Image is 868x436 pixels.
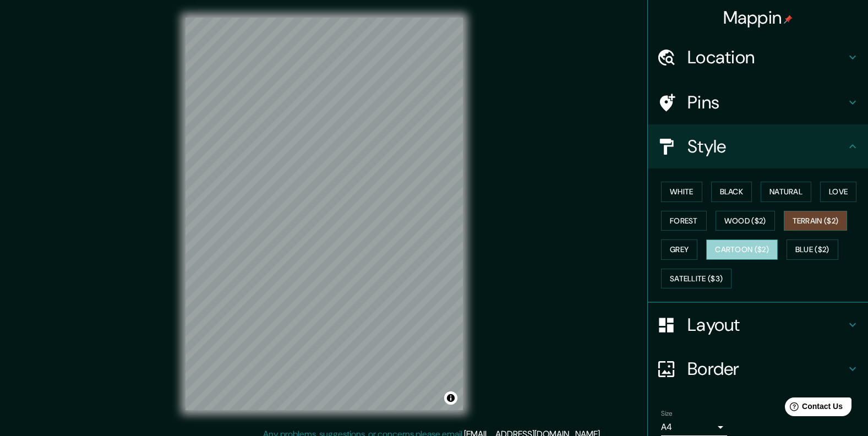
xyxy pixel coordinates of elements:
[787,239,838,260] button: Blue ($2)
[661,409,673,418] label: Size
[687,314,846,336] h4: Layout
[687,46,846,68] h4: Location
[687,135,846,157] h4: Style
[661,211,707,231] button: Forest
[661,182,702,202] button: White
[661,239,697,260] button: Grey
[185,18,463,410] canvas: Map
[648,347,868,391] div: Border
[648,124,868,168] div: Style
[648,80,868,124] div: Pins
[661,418,727,436] div: A4
[687,358,846,380] h4: Border
[784,15,793,24] img: pin-icon.png
[687,91,846,113] h4: Pins
[784,211,848,231] button: Terrain ($2)
[648,303,868,347] div: Layout
[661,269,731,289] button: Satellite ($3)
[706,239,778,260] button: Cartoon ($2)
[648,35,868,79] div: Location
[444,391,457,405] button: Toggle attribution
[761,182,811,202] button: Natural
[770,393,856,424] iframe: Help widget launcher
[711,182,752,202] button: Black
[716,211,775,231] button: Wood ($2)
[820,182,856,202] button: Love
[723,7,793,29] h4: Mappin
